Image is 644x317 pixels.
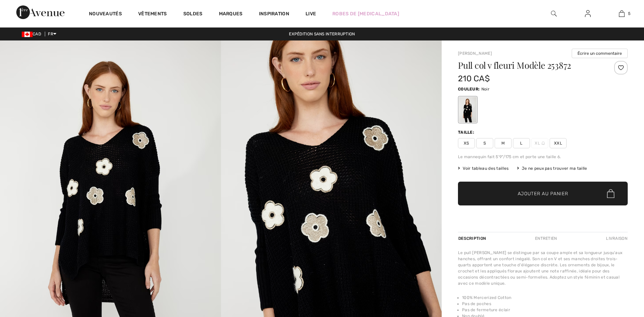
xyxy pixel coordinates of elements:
div: Le pull [PERSON_NAME] se distingue par sa coupe ample et sa longueur jusqu'aux hanches, offrant u... [458,250,628,286]
img: 1ère Avenue [16,5,65,19]
span: FR [48,32,56,36]
img: Mes infos [585,10,591,18]
img: recherche [551,10,557,18]
a: Se connecter [579,10,596,18]
a: [PERSON_NAME] [458,51,492,56]
span: CAD [22,32,44,36]
span: Inspiration [259,11,289,18]
h1: Pull col v fleuri Modèle 253872 [458,61,600,70]
li: Pas de poches [462,301,628,307]
span: XL [531,138,548,148]
img: Bag.svg [607,189,614,198]
img: ring-m.svg [541,141,545,145]
div: Je ne peux pas trouver ma taille [517,165,587,171]
span: S [476,138,493,148]
span: 210 CA$ [458,74,490,83]
div: Description [458,232,487,245]
span: XXL [550,138,567,148]
a: Marques [219,11,243,18]
div: Livraison [604,232,628,245]
button: Écrire un commentaire [572,49,628,58]
div: Taille: [458,129,476,135]
span: 5 [628,11,630,17]
img: Canadian Dollar [22,32,33,37]
a: Nouveautés [89,11,122,18]
span: Voir tableau des tailles [458,165,509,171]
span: M [495,138,512,148]
a: 5 [605,10,638,18]
div: Noir [459,97,477,122]
div: Entretien [529,232,563,245]
li: 100% Mercerized Cotton [462,295,628,301]
span: XS [458,138,475,148]
span: L [513,138,530,148]
a: Robes de [MEDICAL_DATA] [332,10,399,17]
span: Couleur: [458,87,480,91]
img: Mon panier [619,10,625,18]
a: Vêtements [138,11,167,18]
div: Le mannequin fait 5'9"/175 cm et porte une taille 6. [458,154,628,160]
button: Ajouter au panier [458,182,628,205]
span: Ajouter au panier [518,190,568,197]
a: Live [306,10,316,17]
a: Soldes [183,11,203,18]
li: Pas de fermeture éclair [462,307,628,313]
span: Noir [481,87,490,91]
